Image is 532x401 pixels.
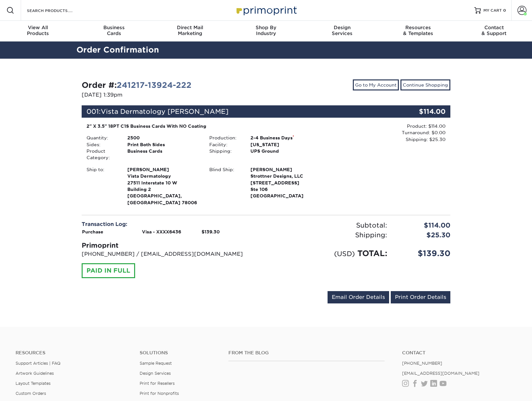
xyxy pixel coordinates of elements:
input: SEARCH PRODUCTS..... [26,6,89,14]
p: [DATE] 1:39pm [82,91,261,99]
span: [PERSON_NAME] [250,166,323,173]
span: Shop By [228,25,304,30]
div: $25.30 [392,230,455,240]
a: BusinessCards [76,21,152,41]
span: MY CART [483,8,502,13]
a: Design Services [140,371,171,376]
strong: $139.30 [202,229,220,234]
div: Facility: [204,141,245,148]
small: (USD) [334,250,355,258]
a: Print for Resellers [140,381,175,386]
a: Layout Templates [16,381,51,386]
div: & Support [456,25,532,36]
a: Email Order Details [328,291,389,303]
span: Direct Mail [152,25,228,30]
a: Continue Shopping [400,79,450,90]
a: DesignServices [304,21,380,41]
div: Primoprint [82,241,261,250]
div: Product Category: [82,148,122,161]
div: Shipping: [266,230,392,240]
img: Primoprint [234,3,298,17]
div: Production: [204,135,245,141]
a: Support Articles | FAQ [16,361,61,366]
div: Transaction Log: [82,220,261,228]
a: Artwork Guidelines [16,371,54,376]
span: Business [76,25,152,30]
div: Cards [76,25,152,36]
h4: Solutions [140,350,219,356]
div: 2" X 3.5" 18PT C1S Business Cards With NO Coating [87,123,323,129]
span: Building 2 [127,186,200,193]
div: Subtotal: [266,220,392,230]
div: [US_STATE] [246,141,328,148]
a: Direct MailMarketing [152,21,228,41]
span: Vista Dermatology [127,173,200,179]
span: Design [304,25,380,30]
div: 2500 [122,135,204,141]
div: Print Both Sides [122,141,204,148]
strong: [GEOGRAPHIC_DATA] [250,166,323,199]
a: Contact [402,350,516,356]
div: Sides: [82,141,122,148]
div: $114.00 [392,220,455,230]
div: UPS Ground [246,148,328,154]
strong: Order #: [82,80,191,90]
a: Custom Orders [16,391,46,396]
div: 001: [82,105,389,118]
span: 0 [503,8,506,13]
span: [STREET_ADDRESS] [250,180,323,186]
strong: [GEOGRAPHIC_DATA], [GEOGRAPHIC_DATA] 78006 [127,166,200,205]
a: Print for Nonprofits [140,391,179,396]
div: Services [304,25,380,36]
div: 2-4 Business Days [246,135,328,141]
p: [PHONE_NUMBER] / [EMAIL_ADDRESS][DOMAIN_NAME] [82,250,261,258]
div: Industry [228,25,304,36]
div: Quantity: [82,135,122,141]
strong: Purchase [82,229,103,234]
span: Resources [380,25,456,30]
a: Shop ByIndustry [228,21,304,41]
a: [PHONE_NUMBER] [402,361,442,366]
div: Shipping: [204,148,245,154]
span: Contact [456,25,532,30]
span: TOTAL: [357,249,387,258]
span: Ste 106 [250,186,323,193]
span: Vista Dermatology [PERSON_NAME] [101,108,228,115]
div: Blind Ship: [204,166,245,199]
a: Go to My Account [353,79,399,90]
div: $139.30 [392,248,455,259]
a: [EMAIL_ADDRESS][DOMAIN_NAME] [402,371,480,376]
div: Marketing [152,25,228,36]
a: 241217-13924-222 [117,80,191,90]
span: Strottner Designs, LLC [250,173,323,179]
strong: Visa - XXXX6436 [142,229,181,234]
a: Resources& Templates [380,21,456,41]
a: Sample Request [140,361,172,366]
div: $114.00 [389,105,450,118]
div: & Templates [380,25,456,36]
div: Ship to: [82,166,122,206]
h4: From the Blog [228,350,385,356]
span: [PERSON_NAME] [127,166,200,173]
h2: Order Confirmation [72,44,460,56]
span: 27511 Interstate 10 W [127,180,200,186]
a: Print Order Details [391,291,450,303]
h4: Resources [16,350,130,356]
div: Business Cards [122,148,204,161]
div: PAID IN FULL [82,263,135,278]
div: Product: $114.00 Turnaround: $0.00 Shipping: $25.30 [328,123,445,143]
a: Contact& Support [456,21,532,41]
